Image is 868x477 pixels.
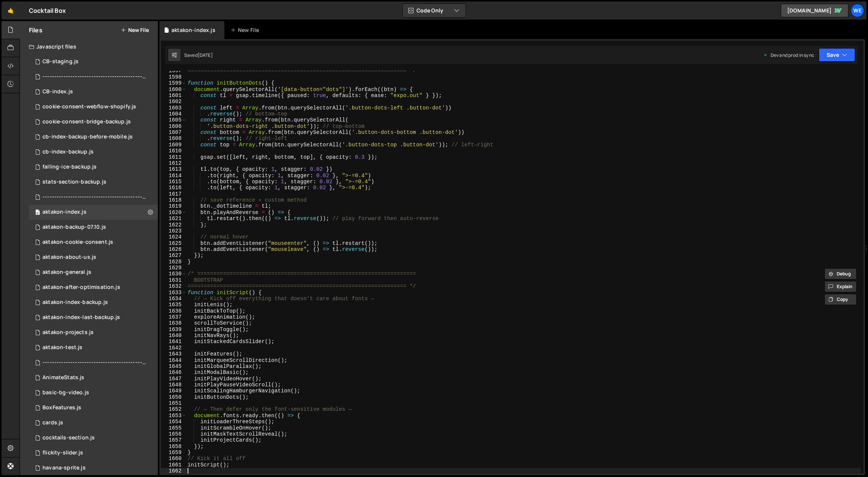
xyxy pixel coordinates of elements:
div: 1598 [161,74,186,80]
div: 12094/44999.js [29,310,158,325]
div: havana-sprite.js [42,465,86,471]
div: 12094/47870.js [29,235,158,250]
div: aktakon-backup-07.10.js [42,224,106,231]
div: cb-index-backup-before-mobile.js [42,134,133,140]
button: New File [121,27,149,33]
div: 12094/48015.js [29,114,158,129]
div: basic-bg-video.js [42,389,89,396]
div: We [851,4,864,17]
div: 1656 [161,431,186,437]
div: 12094/46984.js [29,190,161,205]
div: 1603 [161,105,186,111]
div: aktakon-general.js [42,269,91,276]
div: 1622 [161,222,186,228]
div: 1610 [161,148,186,154]
div: 1644 [161,357,186,363]
div: 12094/44389.js [29,325,158,340]
div: 1651 [161,400,186,406]
div: 12094/45380.js [29,265,158,280]
div: 1632 [161,283,186,289]
a: 🤙 [2,2,20,20]
div: 12094/46847.js [29,144,158,160]
div: aktakon-cookie-consent.js [42,239,113,246]
div: 12094/36679.js [29,460,158,475]
div: 1637 [161,314,186,320]
div: aktakon-index-last-backup.js [42,314,120,321]
div: 1661 [161,462,186,468]
div: 1613 [161,166,186,172]
div: 1611 [161,154,186,160]
div: 1630 [161,271,186,277]
div: --------------------------------------------------------------------------------.js [42,73,146,80]
div: 1654 [161,419,186,425]
div: falling-ice-backup.js [42,164,97,170]
div: 1618 [161,197,186,203]
div: 1614 [161,173,186,179]
div: 1629 [161,265,186,271]
div: stats-section-backup.js [42,179,106,185]
div: 1616 [161,185,186,191]
div: 1606 [161,123,186,129]
div: cards.js [42,419,63,426]
div: 1662 [161,468,186,474]
div: 1645 [161,363,186,369]
div: 1658 [161,444,186,450]
div: 1627 [161,252,186,258]
div: 12094/45381.js [29,340,158,355]
button: Copy [824,294,857,305]
div: AnimateStats.js [42,374,84,381]
div: 1652 [161,406,186,412]
div: 1647 [161,376,186,382]
a: [DOMAIN_NAME] [781,4,848,17]
div: 1643 [161,351,186,357]
div: 12094/46486.js [29,84,158,99]
h2: Files [29,26,42,34]
button: Code Only [403,4,466,17]
div: 1599 [161,80,186,86]
button: Explain [824,281,857,292]
div: 12094/34793.js [29,415,158,430]
div: 1607 [161,129,186,135]
div: 1631 [161,277,186,283]
div: 1597 [161,68,186,74]
div: CB-index.js [42,88,73,95]
div: 1640 [161,333,186,339]
div: 1626 [161,246,186,252]
div: 1619 [161,203,186,209]
div: aktakon-index.js [171,26,215,34]
div: 12094/46985.js [29,355,161,370]
div: Javascript files [20,39,158,54]
div: 12094/30498.js [29,370,158,385]
div: cookie-consent-bridge-backup.js [42,118,131,125]
div: 1634 [161,296,186,302]
div: 1624 [161,234,186,240]
div: aktakon-about-us.js [42,254,96,261]
div: 1635 [161,302,186,308]
div: 12094/30497.js [29,400,158,415]
div: 1615 [161,179,186,185]
div: 12094/47546.js [29,69,161,84]
div: 1602 [161,99,186,105]
div: 1642 [161,345,186,351]
div: [DATE] [198,52,213,58]
div: Dev and prod in sync [763,52,814,58]
div: 1604 [161,111,186,117]
div: CB-staging.js [42,58,79,65]
div: 1649 [161,388,186,394]
div: 1621 [161,216,186,222]
div: 1648 [161,382,186,388]
div: 1601 [161,93,186,99]
div: 12094/47944.js [29,99,158,114]
div: 1638 [161,320,186,326]
div: 1655 [161,425,186,431]
div: 12094/47254.js [29,175,158,190]
div: 1653 [161,413,186,419]
div: cb-index-backup.js [42,149,94,155]
div: Saved [184,52,213,58]
div: aktakon-projects.js [42,329,94,336]
div: cocktails-section.js [42,434,95,441]
div: 12094/44174.js [29,295,158,310]
button: Save [819,48,855,62]
div: 1628 [161,259,186,265]
div: New File [230,26,262,34]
